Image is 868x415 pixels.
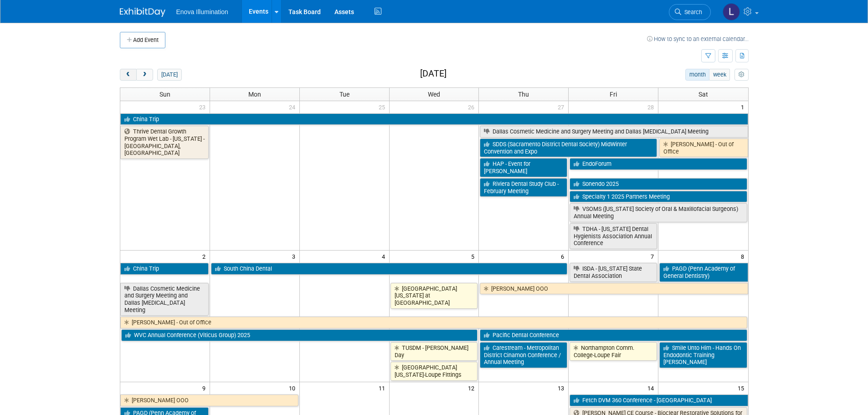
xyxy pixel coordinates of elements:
[739,72,745,78] i: Personalize Calendar
[201,382,210,394] span: 9
[378,101,389,113] span: 25
[480,283,748,295] a: [PERSON_NAME] OOO
[480,178,567,197] a: Riviera Dental Study Club - February Meeting
[378,382,389,394] span: 11
[467,382,478,394] span: 12
[288,382,299,394] span: 10
[570,178,747,190] a: Sonendo 2025
[390,362,478,380] a: [GEOGRAPHIC_DATA][US_STATE]-Loupe Fittings
[659,138,748,157] a: [PERSON_NAME] - Out of Office
[681,9,702,15] span: Search
[120,395,298,406] a: [PERSON_NAME] OOO
[610,91,617,98] span: Fri
[570,342,657,361] a: Northampton Comm. College-Loupe Fair
[467,101,478,113] span: 26
[211,263,567,275] a: South China Dental
[647,101,658,113] span: 28
[650,251,658,262] span: 7
[570,203,747,222] a: VSOMS ([US_STATE] Society of Oral & Maxillofacial Surgeons) Annual Meeting
[740,101,748,113] span: 1
[120,317,747,328] a: [PERSON_NAME] - Out of Office
[390,342,478,361] a: TUSDM - [PERSON_NAME] Day
[647,382,658,394] span: 14
[120,126,209,159] a: Thrive Dental Growth Program Wet Lab - [US_STATE] - [GEOGRAPHIC_DATA], [GEOGRAPHIC_DATA]
[570,191,747,203] a: Specialty 1 2025 Partners Meeting
[669,4,711,20] a: Search
[518,91,529,98] span: Thu
[709,69,730,81] button: week
[381,251,389,262] span: 4
[121,329,478,341] a: WVC Annual Conference (Viticus Group) 2025
[570,158,747,170] a: EndoForum
[685,69,709,81] button: month
[480,342,567,368] a: Carestream - Metropolitan District Cinamon Conference / Annual Meeting
[248,91,261,98] span: Mon
[470,251,478,262] span: 5
[737,382,748,394] span: 15
[159,91,170,98] span: Sun
[699,91,708,98] span: Sat
[176,8,228,15] span: Enova Illumination
[480,329,747,341] a: Pacific Dental Conference
[480,138,657,157] a: SDDS (Sacramento District Dental Society) MidWinter Convention and Expo
[659,342,747,368] a: Smile Unto Him - Hands On Endodontic Training [PERSON_NAME]
[570,263,657,282] a: ISDA - [US_STATE] State Dental Association
[120,283,209,316] a: Dallas Cosmetic Medicine and Surgery Meeting and Dallas [MEDICAL_DATA] Meeting
[560,251,568,262] span: 6
[157,69,181,81] button: [DATE]
[659,263,748,282] a: PAGD (Penn Academy of General Dentistry)
[198,101,210,113] span: 23
[557,101,568,113] span: 27
[201,251,210,262] span: 2
[480,126,748,138] a: Dallas Cosmetic Medicine and Surgery Meeting and Dallas [MEDICAL_DATA] Meeting
[570,223,657,249] a: TDHA - [US_STATE] Dental Hygienists Association Annual Conference
[120,32,165,48] button: Add Event
[723,3,740,20] img: Lucas Mlinarcik
[288,101,299,113] span: 24
[136,69,153,81] button: next
[120,113,748,125] a: China Trip
[120,69,137,81] button: prev
[557,382,568,394] span: 13
[291,251,299,262] span: 3
[570,395,748,406] a: Fetch DVM 360 Conference - [GEOGRAPHIC_DATA]
[734,69,748,81] button: myCustomButton
[420,69,447,79] h2: [DATE]
[339,91,349,98] span: Tue
[647,36,749,42] a: How to sync to an external calendar...
[120,263,209,275] a: China Trip
[740,251,748,262] span: 8
[428,91,440,98] span: Wed
[480,158,567,177] a: HAP - Event for [PERSON_NAME]
[390,283,478,309] a: [GEOGRAPHIC_DATA][US_STATE] at [GEOGRAPHIC_DATA]
[120,8,165,17] img: ExhibitDay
